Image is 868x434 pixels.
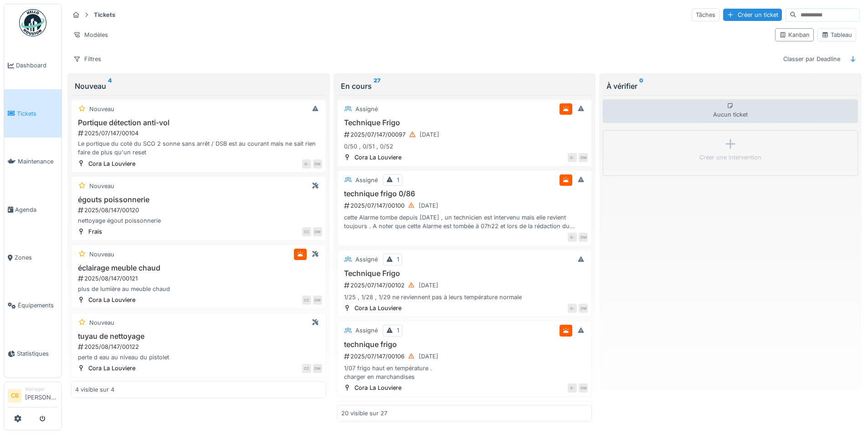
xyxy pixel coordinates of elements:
a: Maintenance [4,138,62,185]
div: 2025/07/147/00097 [343,129,588,140]
span: Zones [15,253,58,262]
div: Cora La Louviere [354,153,401,162]
div: Tableau [822,31,852,39]
a: Dashboard [4,41,62,89]
div: Filtres [69,52,105,66]
div: Créer un ticket [723,9,782,21]
div: Nouveau [89,105,114,113]
div: [DATE] [419,281,438,290]
div: G- [302,159,311,168]
div: À vérifier [606,81,854,92]
div: Le portique du coté du SCO 2 sonne sans arrêt / DSB est au courant mais ne sait rien faire de plu... [75,139,322,157]
span: Dashboard [16,61,58,70]
div: G- [568,233,577,242]
div: DM [579,153,588,162]
div: DM [313,159,322,168]
sup: 4 [108,81,112,92]
div: Frais [88,227,102,236]
div: 2025/08/147/00121 [77,274,322,283]
h3: Portique détection anti-vol [75,118,322,127]
div: Nouveau [75,81,323,92]
div: G- [568,383,577,393]
img: Badge_color-CXgf-gQk.svg [19,9,46,36]
div: En cours [341,81,589,92]
a: Statistiques [4,330,62,378]
div: DM [579,233,588,242]
div: Créer une intervention [699,153,761,162]
div: Modèles [69,28,112,41]
h3: technique frigo [341,340,588,349]
div: Cora La Louviere [88,296,135,304]
div: CC [302,227,311,236]
a: Zones [4,234,62,281]
div: DM [313,227,322,236]
div: nettoyage égout poissonnerie [75,216,322,225]
div: Cora La Louviere [354,383,401,392]
div: CC [302,296,311,305]
div: DM [313,296,322,305]
sup: 0 [639,81,643,92]
a: Agenda [4,185,62,233]
h3: égouts poissonnerie [75,195,322,204]
div: DM [579,304,588,313]
div: 4 visible sur 4 [75,385,114,394]
div: 1/07 frigo haut en température . charger en marchandises [341,364,588,381]
div: Assigné [355,176,378,184]
a: Équipements [4,281,62,329]
strong: Tickets [90,10,119,19]
li: CB [8,389,21,403]
div: DM [313,364,322,373]
div: perte d eau au niveau du pistolet [75,353,322,362]
span: Tickets [17,109,58,118]
div: 2025/07/147/00102 [343,280,588,291]
div: Tâches [692,8,719,21]
div: 0/50 , 0/51 , 0/52 [341,142,588,151]
div: 2025/07/147/00106 [343,351,588,362]
div: Nouveau [89,182,114,190]
div: Nouveau [89,318,114,327]
div: Assigné [355,255,378,264]
div: Cora La Louviere [354,304,401,312]
div: [DATE] [419,201,438,210]
div: Nouveau [89,250,114,259]
h3: éclairage meuble chaud [75,264,322,272]
div: [DATE] [420,130,439,139]
div: 20 visible sur 27 [341,409,387,418]
div: 2025/08/147/00120 [77,206,322,214]
div: Aucun ticket [603,99,858,123]
div: 2025/08/147/00122 [77,342,322,351]
a: CB Manager[PERSON_NAME] [8,386,58,408]
div: Kanban [779,31,810,39]
div: Assigné [355,105,378,113]
div: 1 [397,326,399,335]
div: 1/25 , 1/28 , 1/29 ne reviennent pas à leurs température normale [341,293,588,301]
span: Agenda [15,205,58,214]
a: Tickets [4,89,62,137]
div: Assigné [355,326,378,335]
div: Manager [25,386,58,393]
div: 1 [397,255,399,264]
div: CC [302,364,311,373]
div: plus de lumière au meuble chaud [75,285,322,293]
div: cette Alarme tombe depuis [DATE] , un technicien est intervenu mais elle revient toujours . A not... [341,213,588,230]
sup: 27 [374,81,380,92]
div: G- [568,304,577,313]
div: [DATE] [419,352,438,361]
div: 2025/07/147/00100 [343,200,588,211]
div: Classer par Deadline [779,52,844,66]
div: 2025/07/147/00104 [77,129,322,138]
div: G- [568,153,577,162]
div: 1 [397,176,399,184]
div: Cora La Louviere [88,364,135,373]
span: Statistiques [17,349,58,358]
h3: technique frigo 0/86 [341,189,588,198]
h3: Technique Frigo [341,118,588,127]
h3: Technique Frigo [341,269,588,278]
div: Cora La Louviere [88,159,135,168]
li: [PERSON_NAME] [25,386,58,405]
div: DM [579,383,588,393]
span: Équipements [18,301,58,310]
h3: tuyau de nettoyage [75,332,322,341]
span: Maintenance [18,157,58,166]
